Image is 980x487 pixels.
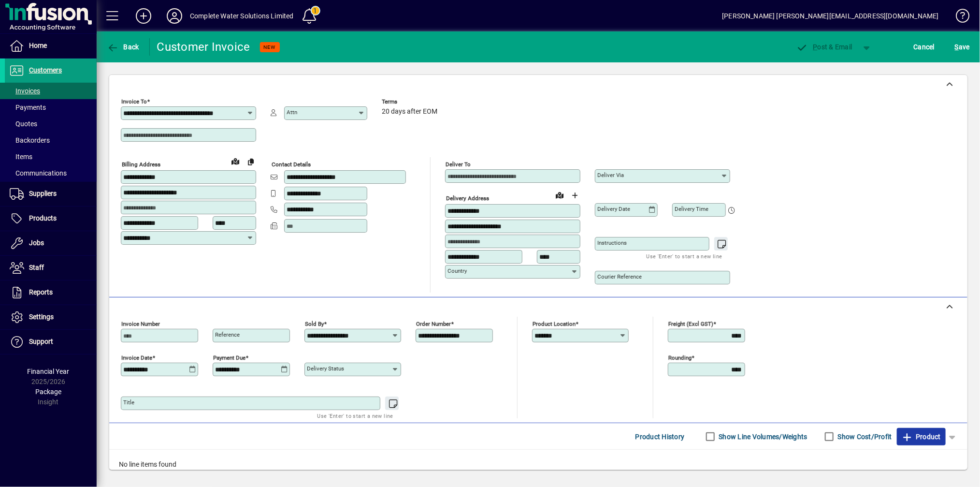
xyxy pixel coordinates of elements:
[597,239,627,246] mat-label: Instructions
[717,432,807,442] label: Show Line Volumes/Weights
[446,161,471,168] mat-label: Deliver To
[382,108,437,116] span: 20 days after EOM
[10,103,46,111] span: Payments
[897,428,946,445] button: Product
[382,99,440,105] span: Terms
[29,338,53,345] span: Support
[29,214,57,222] span: Products
[29,288,53,296] span: Reports
[416,321,451,327] mat-label: Order number
[902,429,941,444] span: Product
[5,99,97,116] a: Payments
[307,365,344,372] mat-label: Delivery status
[5,165,97,181] a: Communications
[243,154,259,169] button: Copy to Delivery address
[121,354,152,361] mat-label: Invoice date
[597,172,624,178] mat-label: Deliver via
[305,321,324,327] mat-label: Sold by
[5,207,97,231] a: Products
[10,153,32,161] span: Items
[955,39,970,55] span: ave
[128,7,159,25] button: Add
[264,44,276,50] span: NEW
[5,132,97,148] a: Backorders
[632,428,689,445] button: Product History
[5,256,97,280] a: Staff
[668,354,692,361] mat-label: Rounding
[228,153,243,169] a: View on map
[5,280,97,305] a: Reports
[5,330,97,354] a: Support
[121,98,147,105] mat-label: Invoice To
[796,43,852,51] span: ost & Email
[29,66,62,74] span: Customers
[949,2,968,33] a: Knowledge Base
[213,354,245,361] mat-label: Payment due
[29,264,44,271] span: Staff
[597,206,630,212] mat-label: Delivery date
[567,188,583,203] button: Choose address
[317,410,393,421] mat-hint: Use 'Enter' to start a new line
[29,313,54,321] span: Settings
[722,8,939,24] div: [PERSON_NAME] [PERSON_NAME][EMAIL_ADDRESS][DOMAIN_NAME]
[813,43,818,51] span: P
[10,169,67,177] span: Communications
[97,38,150,56] app-page-header-button: Back
[35,388,61,396] span: Package
[597,273,642,280] mat-label: Courier Reference
[121,321,160,327] mat-label: Invoice number
[190,8,294,24] div: Complete Water Solutions Limited
[447,267,467,274] mat-label: Country
[914,39,935,55] span: Cancel
[5,83,97,99] a: Invoices
[836,432,892,442] label: Show Cost/Profit
[5,305,97,329] a: Settings
[28,368,70,375] span: Financial Year
[5,182,97,206] a: Suppliers
[792,38,857,56] button: Post & Email
[104,38,142,56] button: Back
[10,120,37,128] span: Quotes
[109,450,967,479] div: No line items found
[5,34,97,58] a: Home
[635,429,685,444] span: Product History
[29,239,44,247] span: Jobs
[215,331,240,338] mat-label: Reference
[533,321,576,327] mat-label: Product location
[5,148,97,165] a: Items
[107,43,139,51] span: Back
[911,38,937,56] button: Cancel
[10,87,40,95] span: Invoices
[159,7,190,25] button: Profile
[29,42,47,49] span: Home
[675,206,708,212] mat-label: Delivery time
[29,190,57,197] span: Suppliers
[123,399,134,406] mat-label: Title
[157,39,250,55] div: Customer Invoice
[955,43,959,51] span: S
[668,321,713,327] mat-label: Freight (excl GST)
[5,231,97,255] a: Jobs
[952,38,972,56] button: Save
[647,251,722,262] mat-hint: Use 'Enter' to start a new line
[5,116,97,132] a: Quotes
[552,187,567,203] a: View on map
[287,109,297,116] mat-label: Attn
[10,136,50,144] span: Backorders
